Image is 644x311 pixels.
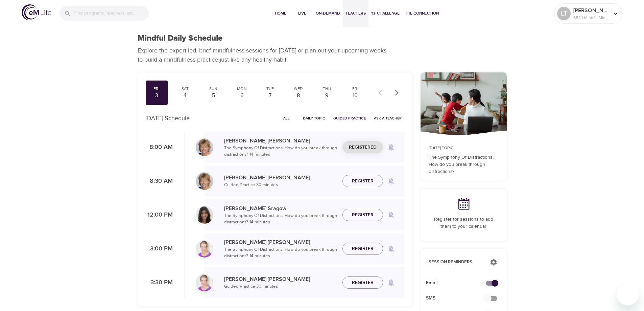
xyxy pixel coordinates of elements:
[205,92,222,99] div: 5
[262,86,279,92] div: Tue
[347,92,364,99] div: 10
[224,182,337,188] p: Guided Practice · 30 minutes
[383,173,399,189] span: Remind me when a class goes live every Friday at 8:30 AM
[371,10,400,17] span: 1% Challenge
[146,278,173,287] p: 3:30 PM
[383,207,399,223] span: Remind me when a class goes live every Friday at 12:00 PM
[176,92,193,99] div: 4
[224,204,337,213] p: [PERSON_NAME] Sragow
[342,243,383,255] button: Register
[371,113,404,124] button: Ask a Teacher
[331,113,368,124] button: Guided Practice
[557,7,571,20] div: LT
[146,143,173,152] p: 8:00 AM
[345,10,366,17] span: Teachers
[342,209,383,221] button: Register
[224,246,337,260] p: The Symphony Of Distractions: How do you break through distractions? · 14 minutes
[303,115,325,121] span: Daily Topic
[276,113,297,124] button: All
[148,86,165,92] div: Fri
[318,92,335,99] div: 9
[146,177,173,186] p: 8:30 AM
[290,86,307,92] div: Wed
[224,283,337,290] p: Guided Practice · 30 minutes
[138,34,222,43] h1: Mindful Daily Schedule
[224,238,337,246] p: [PERSON_NAME] [PERSON_NAME]
[272,10,289,17] span: Home
[349,143,377,152] span: Registered
[374,115,402,121] span: Ask a Teacher
[205,86,222,92] div: Sun
[224,213,337,226] p: The Symphony Of Distractions: How do you break through distractions? · 14 minutes
[224,174,337,182] p: [PERSON_NAME] [PERSON_NAME]
[333,115,366,121] span: Guided Practice
[22,4,51,20] img: logo
[196,240,213,258] img: kellyb.jpg
[342,175,383,187] button: Register
[146,210,173,220] p: 12:00 PM
[233,92,250,99] div: 6
[429,259,483,266] p: Session Reminders
[342,276,383,289] button: Register
[233,86,250,92] div: Mon
[352,211,374,219] span: Register
[405,10,439,17] span: The Connection
[138,46,391,64] p: Explore the expert-led, brief mindfulness sessions for [DATE] or plan out your upcoming weeks to ...
[342,141,383,154] button: Registered
[316,10,340,17] span: On-Demand
[383,139,399,155] span: Remind me when a class goes live every Friday at 8:00 AM
[383,241,399,257] span: Remind me when a class goes live every Friday at 3:00 PM
[429,216,499,230] p: Register for sessions to add them to your calendar
[573,6,609,15] p: [PERSON_NAME]
[318,86,335,92] div: Thu
[224,145,337,158] p: The Symphony Of Distractions: How do you break through distractions? · 14 minutes
[196,138,213,156] img: Lisa_Wickham-min.jpg
[74,6,149,21] input: Find programs, teachers, etc...
[262,92,279,99] div: 7
[429,154,499,175] p: The Symphony Of Distractions: How do you break through distractions?
[352,279,374,287] span: Register
[352,245,374,253] span: Register
[352,177,374,185] span: Register
[224,275,337,283] p: [PERSON_NAME] [PERSON_NAME]
[290,92,307,99] div: 8
[294,10,310,17] span: Live
[426,280,491,287] span: Email
[224,137,337,145] p: [PERSON_NAME] [PERSON_NAME]
[279,115,295,121] span: All
[300,113,328,124] button: Daily Topic
[429,145,499,151] p: [DATE] Topic
[617,284,639,306] iframe: Button to launch messaging window
[383,274,399,291] span: Remind me when a class goes live every Friday at 3:30 PM
[146,114,190,123] p: [DATE] Schedule
[146,244,173,253] p: 3:00 PM
[176,86,193,92] div: Sat
[196,172,213,190] img: Lisa_Wickham-min.jpg
[573,15,609,21] p: 6524 Mindful Minutes
[148,92,165,99] div: 3
[347,86,364,92] div: Fri
[196,206,213,224] img: Lara_Sragow-min.jpg
[196,274,213,291] img: kellyb.jpg
[426,295,491,302] span: SMS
